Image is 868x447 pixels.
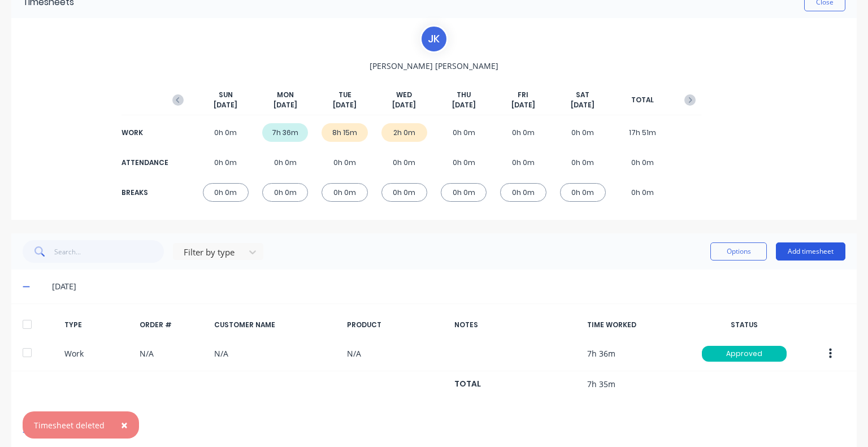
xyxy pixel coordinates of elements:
[518,90,528,100] span: FRI
[214,320,337,330] div: CUSTOMER NAME
[262,153,308,172] div: 0h 0m
[631,95,654,105] span: TOTAL
[381,123,427,142] div: 2h 0m
[370,60,498,72] span: [PERSON_NAME] [PERSON_NAME]
[619,153,665,172] div: 0h 0m
[214,100,237,110] span: [DATE]
[203,123,249,142] div: 0h 0m
[441,183,487,202] div: 0h 0m
[121,158,167,168] div: ATTENDANCE
[619,123,665,142] div: 17h 51m
[110,411,139,439] button: Close
[52,426,845,439] div: [DATE]
[511,100,535,110] span: [DATE]
[392,100,416,110] span: [DATE]
[500,123,546,142] div: 0h 0m
[121,417,128,433] span: ×
[587,320,686,330] div: TIME WORKED
[322,123,367,142] div: 8h 15m
[560,153,606,172] div: 0h 0m
[121,128,167,138] div: WORK
[441,153,487,172] div: 0h 0m
[571,100,594,110] span: [DATE]
[121,188,167,198] div: BREAKS
[396,90,412,100] span: WED
[54,240,164,263] input: Search...
[333,100,357,110] span: [DATE]
[347,320,446,330] div: PRODUCT
[274,100,297,110] span: [DATE]
[262,183,308,202] div: 0h 0m
[34,419,105,431] div: Timesheet deleted
[381,183,427,202] div: 0h 0m
[576,90,589,100] span: SAT
[500,183,546,202] div: 0h 0m
[457,90,471,100] span: THU
[560,123,606,142] div: 0h 0m
[381,153,427,172] div: 0h 0m
[203,153,249,172] div: 0h 0m
[619,183,665,202] div: 0h 0m
[710,242,767,261] button: Options
[277,90,294,100] span: MON
[203,183,249,202] div: 0h 0m
[52,280,845,293] div: [DATE]
[64,320,130,330] div: TYPE
[140,320,205,330] div: ORDER #
[420,25,448,53] div: J K
[441,123,487,142] div: 0h 0m
[262,123,308,142] div: 7h 36m
[219,90,233,100] span: SUN
[702,346,787,362] div: Approved
[454,320,578,330] div: NOTES
[500,153,546,172] div: 0h 0m
[776,242,845,261] button: Add timesheet
[338,90,351,100] span: TUE
[322,183,367,202] div: 0h 0m
[452,100,476,110] span: [DATE]
[322,153,367,172] div: 0h 0m
[560,183,606,202] div: 0h 0m
[695,320,793,330] div: STATUS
